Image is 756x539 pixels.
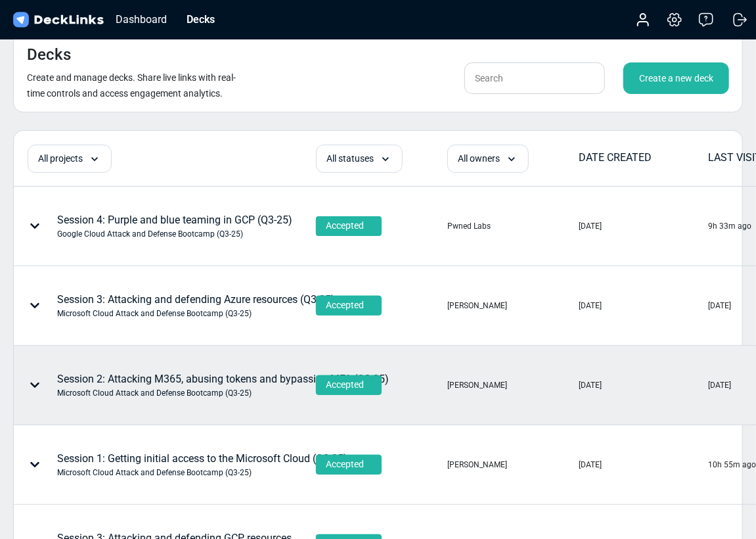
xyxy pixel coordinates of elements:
[579,379,602,391] div: [DATE]
[27,72,236,99] small: Create and manage decks. Share live links with real-time controls and access engagement analytics.
[326,219,364,233] span: Accepted
[57,371,389,399] div: Session 2: Attacking M365, abusing tokens and bypassing MFA (Q3-25)
[447,300,507,312] div: [PERSON_NAME]
[57,387,389,399] div: Microsoft Cloud Attack and Defense Bootcamp (Q3-25)
[27,45,71,64] h4: Decks
[326,457,364,471] span: Accepted
[57,228,292,240] div: Google Cloud Attack and Defense Bootcamp (Q3-25)
[579,220,602,232] div: [DATE]
[579,459,602,471] div: [DATE]
[57,451,347,479] div: Session 1: Getting initial access to the Microsoft Cloud (Q3-25)
[316,145,403,173] div: All statuses
[57,292,335,319] div: Session 3: Attacking and defending Azure resources (Q3-25)
[11,11,106,30] img: DeckLinks
[180,11,221,28] div: Decks
[579,300,602,312] div: [DATE]
[447,459,507,471] div: [PERSON_NAME]
[28,145,112,173] div: All projects
[326,298,364,312] span: Accepted
[708,379,731,391] div: [DATE]
[708,220,751,232] div: 9h 33m ago
[579,150,707,166] div: DATE CREATED
[57,467,347,479] div: Microsoft Cloud Attack and Defense Bootcamp (Q3-25)
[57,308,335,319] div: Microsoft Cloud Attack and Defense Bootcamp (Q3-25)
[708,459,756,471] div: 10h 55m ago
[109,11,173,28] div: Dashboard
[57,212,292,240] div: Session 4: Purple and blue teaming in GCP (Q3-25)
[447,220,491,232] div: Pwned Labs
[326,378,364,392] span: Accepted
[464,62,605,94] input: Search
[623,62,729,94] div: Create a new deck
[447,145,529,173] div: All owners
[447,379,507,391] div: [PERSON_NAME]
[708,300,731,312] div: [DATE]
